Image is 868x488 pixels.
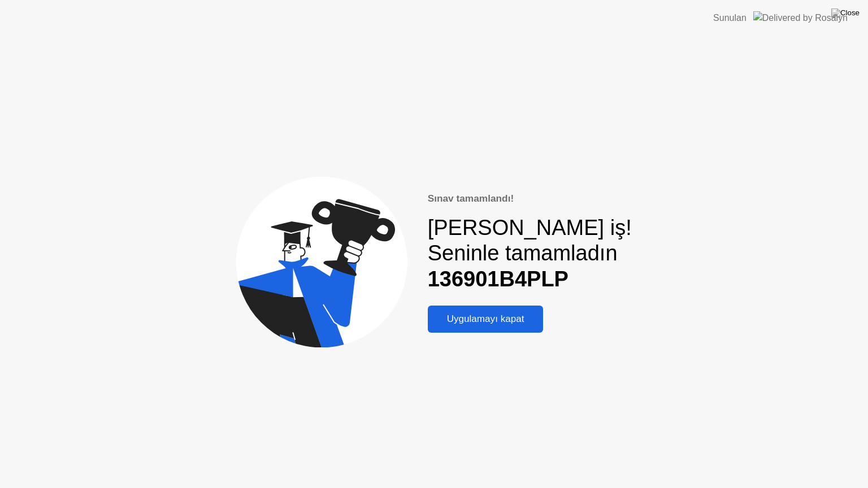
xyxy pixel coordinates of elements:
img: Delivered by Rosalyn [753,11,848,24]
img: Close [831,8,860,18]
div: [PERSON_NAME] iş! Seninle tamamladın [428,215,632,293]
div: Sınav tamamlandı! [428,191,632,206]
div: Uygulamayı kapat [431,313,540,325]
button: Uygulamayı kapat [428,306,544,333]
div: Sunulan [713,11,747,25]
b: 136901B4PLP [428,267,568,291]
